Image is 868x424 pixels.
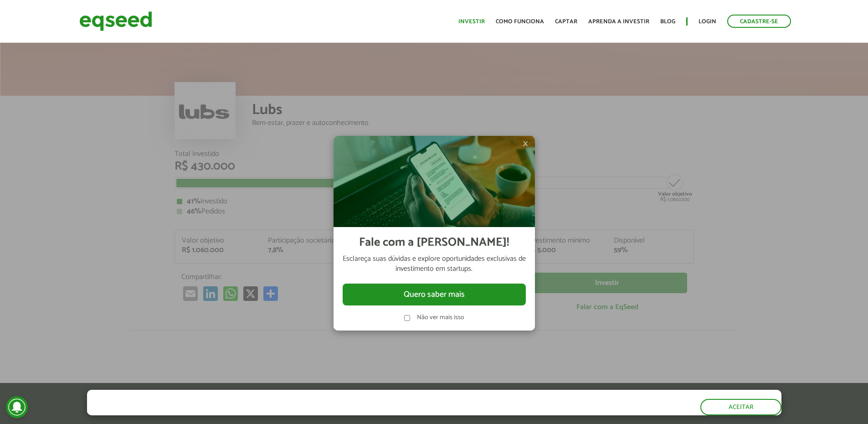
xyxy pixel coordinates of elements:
[343,254,526,274] p: Esclareça suas dúvidas e explore oportunidades exclusivas de investimento em startups.
[660,19,675,25] a: Blog
[700,399,781,415] button: Aceitar
[87,406,417,415] p: Ao clicar em "aceitar", você aceita nossa .
[555,19,577,25] a: Captar
[343,284,526,305] button: Quero saber mais
[359,236,509,249] h2: Fale com a [PERSON_NAME]!
[727,15,791,28] a: Cadastre-se
[417,315,464,321] label: Não ver mais isso
[79,9,152,33] img: EqSeed
[523,138,528,149] span: ×
[699,19,716,25] a: Login
[334,136,535,227] img: Imagem celular
[87,390,417,404] h5: O site da EqSeed utiliza cookies para melhorar sua navegação.
[588,19,649,25] a: Aprenda a investir
[458,19,485,25] a: Investir
[496,19,544,25] a: Como funciona
[207,407,313,415] a: política de privacidade e de cookies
